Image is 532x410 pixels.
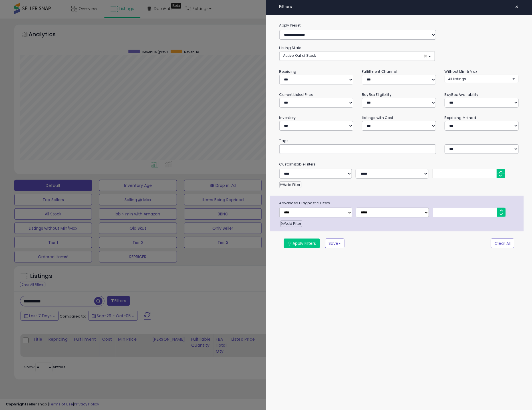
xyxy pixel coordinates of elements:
[362,115,393,120] small: Listings with Cost
[448,76,466,81] span: All Listings
[284,239,320,248] button: Apply Filters
[513,3,521,11] button: ×
[445,75,519,83] button: All Listings
[275,161,523,167] small: Customizable Filters
[279,92,313,97] small: Current Listed Price
[362,92,392,97] small: BuyBox Eligibility
[445,69,477,74] small: Without Min & Max
[275,22,523,29] label: Apply Preset:
[275,200,524,206] span: Advanced Diagnostic Filters
[515,3,519,11] span: ×
[279,69,297,74] small: Repricing
[491,239,514,248] button: Clear All
[275,138,523,144] small: Tags
[280,220,302,227] button: Add Filter
[445,115,476,120] small: Repricing Method
[362,69,397,74] small: Fulfillment Channel
[279,181,301,188] button: Add Filter
[445,92,479,97] small: BuyBox Availability
[424,53,428,59] span: ×
[279,45,301,50] small: Listing State
[325,239,344,248] button: Save
[279,115,296,120] small: Inventory
[280,51,435,61] button: Active, Out of Stock ×
[279,4,519,9] h4: Filters
[283,53,316,58] span: Active, Out of Stock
